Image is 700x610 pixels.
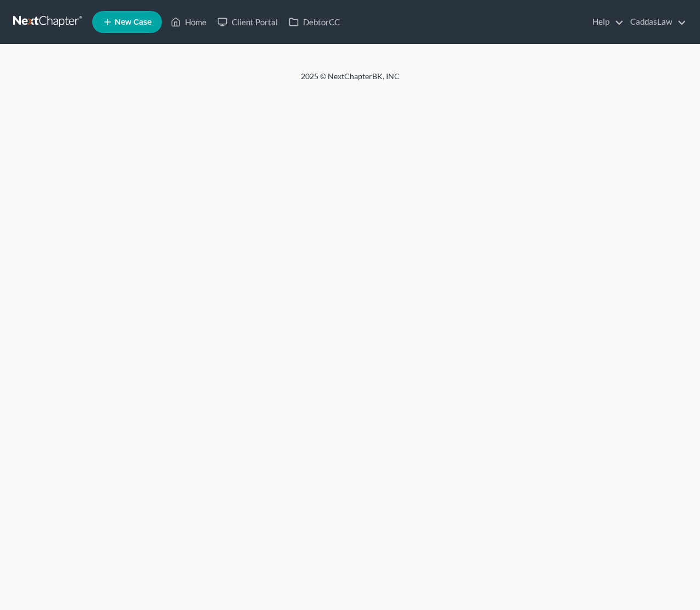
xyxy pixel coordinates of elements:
[212,12,283,32] a: Client Portal
[165,12,212,32] a: Home
[625,12,686,32] a: CaddasLaw
[37,71,663,91] div: 2025 © NextChapterBK, INC
[283,12,345,32] a: DebtorCC
[587,12,624,32] a: Help
[92,11,162,33] new-legal-case-button: New Case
